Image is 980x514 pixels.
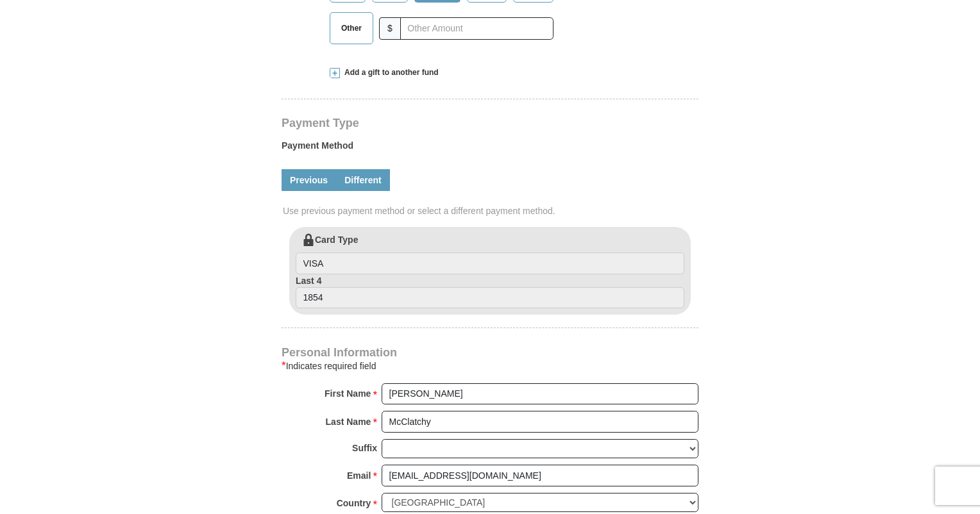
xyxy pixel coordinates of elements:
input: Last 4 [296,287,684,309]
strong: First Name [325,385,371,402]
label: Card Type [296,233,684,274]
strong: Last Name [326,413,371,431]
input: Other Amount [400,17,553,40]
a: Previous [282,169,336,191]
span: Add a gift to another fund [340,67,439,78]
span: Other [335,19,368,38]
strong: Suffix [352,439,377,457]
label: Payment Method [282,139,698,158]
h4: Personal Information [282,347,698,358]
input: Card Type [296,253,684,274]
span: Use previous payment method or select a different payment method. [283,204,700,217]
h4: Payment Type [282,118,698,128]
span: $ [379,17,401,40]
div: Indicates required field [282,358,698,374]
a: Different [336,169,390,191]
strong: Email [347,467,371,485]
strong: Country [337,494,371,512]
label: Last 4 [296,274,684,309]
